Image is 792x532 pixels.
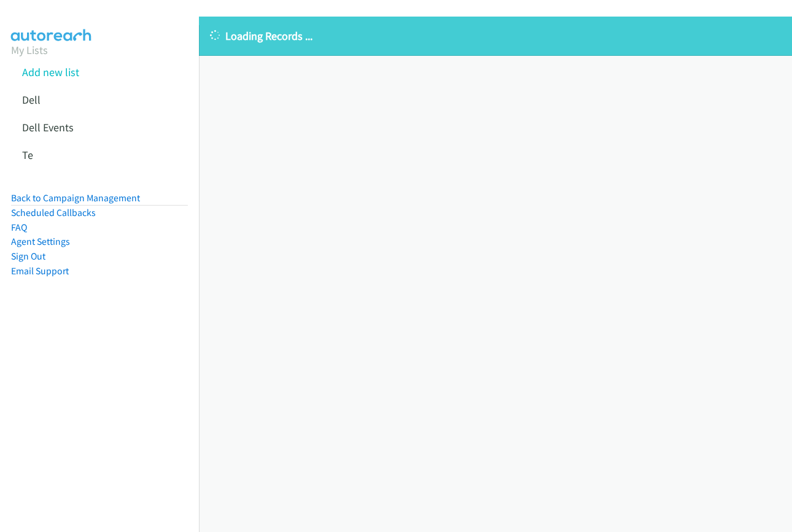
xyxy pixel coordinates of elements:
[210,28,781,44] p: Loading Records ...
[11,265,69,277] a: Email Support
[11,192,140,204] a: Back to Campaign Management
[11,236,70,247] a: Agent Settings
[22,148,33,162] a: Te
[11,207,96,218] a: Scheduled Callbacks
[11,43,48,57] a: My Lists
[11,250,45,262] a: Sign Out
[22,65,79,79] a: Add new list
[22,120,74,134] a: Dell Events
[22,93,41,107] a: Dell
[11,222,27,233] a: FAQ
